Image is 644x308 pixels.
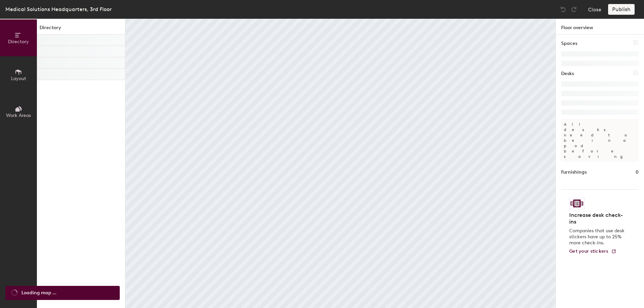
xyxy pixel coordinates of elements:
[571,6,577,13] img: Redo
[11,76,26,81] span: Layout
[569,212,627,225] h4: Increase desk check-ins
[6,113,31,118] span: Work Areas
[556,19,644,35] h1: Floor overview
[569,248,608,254] span: Get your stickers
[561,119,639,162] p: All desks need to be in a pod before saving
[569,228,627,246] p: Companies that use desk stickers have up to 25% more check-ins.
[21,289,56,297] span: Loading map ...
[561,169,587,176] h1: Furnishings
[636,169,639,176] h1: 0
[561,40,577,47] h1: Spaces
[569,249,616,254] a: Get your stickers
[561,70,574,77] h1: Desks
[5,5,112,13] div: Medical Solutions Headquarters, 3rd Floor
[560,6,567,13] img: Undo
[37,24,125,35] h1: Directory
[125,19,555,308] canvas: Map
[8,39,29,45] span: Directory
[588,4,601,15] button: Close
[569,198,585,209] img: Sticker logo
